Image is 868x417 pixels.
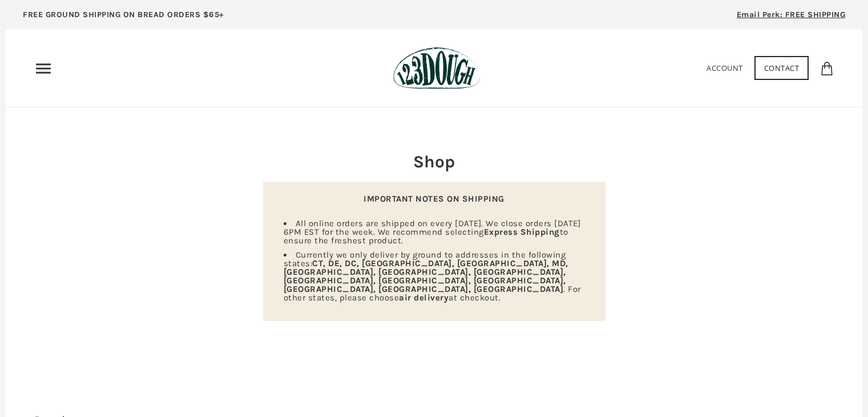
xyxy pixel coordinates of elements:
[484,227,560,237] strong: Express Shipping
[6,6,241,30] a: FREE GROUND SHIPPING ON BREAD ORDERS $65+
[263,150,605,174] h2: Shop
[706,63,743,73] a: Account
[399,292,449,303] strong: air delivery
[720,6,863,30] a: Email Perk: FREE SHIPPING
[284,218,581,246] span: All online orders are shipped on every [DATE]. We close orders [DATE] 6PM EST for the week. We re...
[284,258,568,294] strong: CT, DE, DC, [GEOGRAPHIC_DATA], [GEOGRAPHIC_DATA], MD, [GEOGRAPHIC_DATA], [GEOGRAPHIC_DATA], [GEOG...
[393,47,481,90] img: 123Dough Bakery
[34,59,53,78] nav: Primary
[737,10,846,19] span: Email Perk: FREE SHIPPING
[364,194,504,204] strong: IMPORTANT NOTES ON SHIPPING
[754,56,809,80] a: Contact
[23,9,224,21] p: FREE GROUND SHIPPING ON BREAD ORDERS $65+
[284,250,581,303] span: Currently we only deliver by ground to addresses in the following states: . For other states, ple...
